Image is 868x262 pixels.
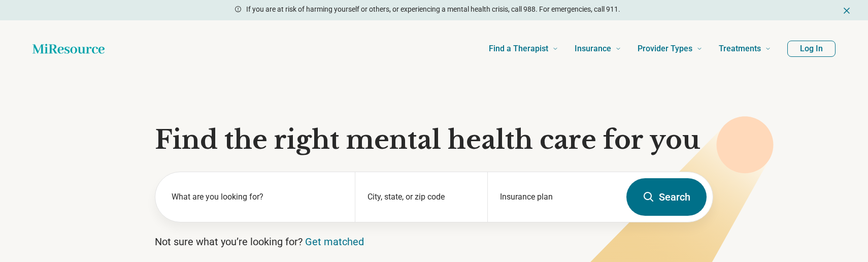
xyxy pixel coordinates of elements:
a: Treatments [719,28,771,69]
span: Provider Types [638,42,692,56]
h1: Find the right mental health care for you [155,125,713,155]
label: What are you looking for? [172,191,343,203]
p: If you are at risk of harming yourself or others, or experiencing a mental health crisis, call 98... [246,4,620,15]
button: Log In [787,41,836,57]
span: Find a Therapist [489,42,548,56]
p: Not sure what you’re looking for? [155,235,713,249]
span: Insurance [575,42,611,56]
a: Get matched [305,236,364,248]
button: Search [626,178,707,216]
button: Dismiss [842,4,852,16]
a: Provider Types [638,28,703,69]
a: Home page [32,39,105,59]
a: Find a Therapist [489,28,558,69]
a: Insurance [575,28,621,69]
span: Treatments [719,42,761,56]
